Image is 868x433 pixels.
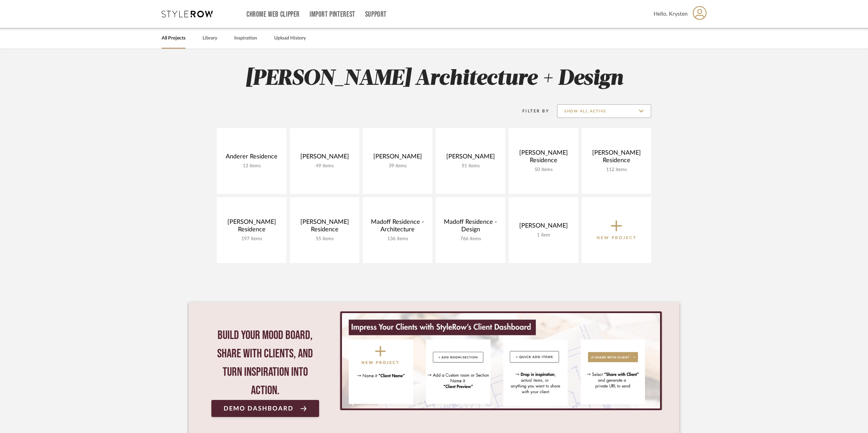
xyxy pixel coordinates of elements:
[224,405,294,412] span: Demo Dashboard
[365,12,387,17] a: Support
[441,163,500,169] div: 51 items
[597,234,637,241] p: New Project
[368,163,427,169] div: 39 items
[234,34,257,43] a: Inspiration
[514,232,573,238] div: 1 item
[340,311,662,410] div: 0
[514,222,573,232] div: [PERSON_NAME]
[441,236,500,242] div: 766 items
[295,153,354,163] div: [PERSON_NAME]
[211,400,319,417] a: Demo Dashboard
[189,66,679,92] h2: [PERSON_NAME] Architecture + Design
[274,34,306,43] a: Upload History
[295,218,354,236] div: [PERSON_NAME] Residence
[222,153,281,163] div: Anderer Residence
[162,34,185,43] a: All Projects
[368,236,427,242] div: 136 items
[222,236,281,242] div: 197 items
[222,218,281,236] div: [PERSON_NAME] Residence
[514,167,573,173] div: 50 items
[441,153,500,163] div: [PERSON_NAME]
[211,326,319,400] div: Build your mood board, share with clients, and turn inspiration into action.
[441,218,500,236] div: Madoff Residence - Design
[295,163,354,169] div: 49 items
[587,149,646,167] div: [PERSON_NAME] Residence
[203,34,217,43] a: Library
[513,108,549,114] div: Filter By
[368,218,427,236] div: Madoff Residence - Architecture
[514,149,573,167] div: [PERSON_NAME] Residence
[587,167,646,173] div: 112 items
[246,12,300,17] a: Chrome Web Clipper
[310,12,355,17] a: Import Pinterest
[654,10,688,18] span: Hello, Krysten
[368,153,427,163] div: [PERSON_NAME]
[295,236,354,242] div: 55 items
[582,197,651,263] button: New Project
[342,313,660,408] img: StyleRow_Client_Dashboard_Banner__1_.png
[222,163,281,169] div: 13 items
